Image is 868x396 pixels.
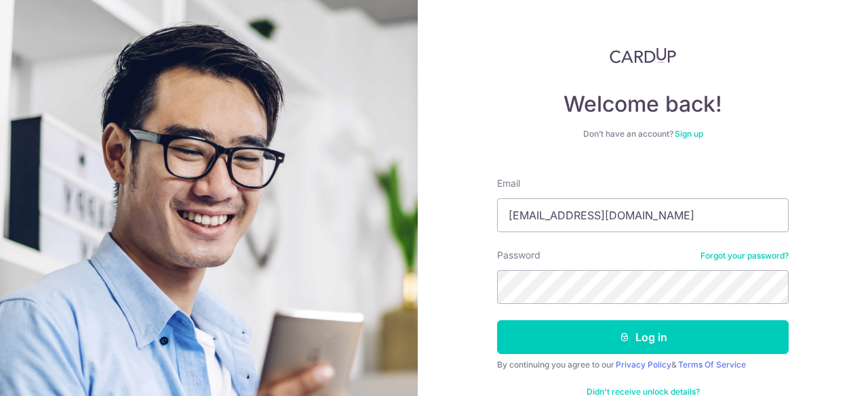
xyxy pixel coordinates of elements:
a: Sign up [675,129,703,139]
a: Terms Of Service [678,359,746,370]
a: Privacy Policy [616,359,671,370]
a: Forgot your password? [701,250,789,261]
button: Log in [497,320,789,354]
label: Email [497,177,520,190]
h4: Welcome back! [497,91,789,118]
div: By continuing you agree to our & [497,359,789,370]
label: Password [497,248,540,262]
input: Enter your Email [497,198,789,232]
div: Don’t have an account? [497,129,789,139]
img: CardUp Logo [610,47,676,64]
